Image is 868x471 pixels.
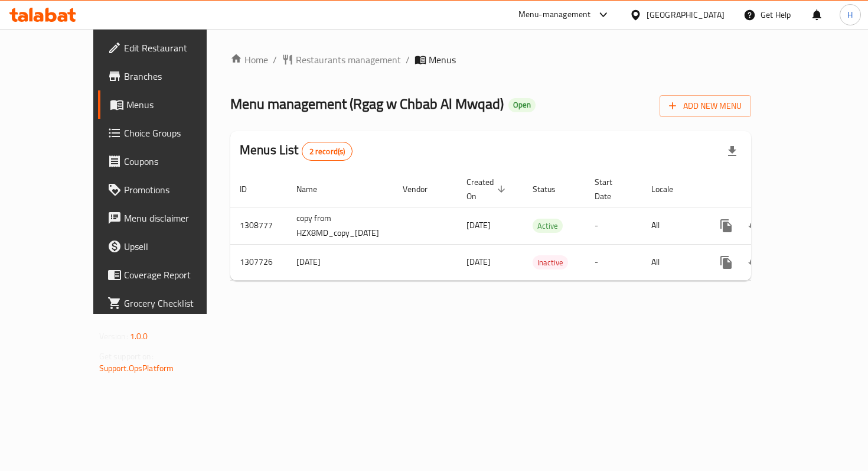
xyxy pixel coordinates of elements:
span: Choice Groups [124,126,229,140]
td: - [585,244,642,280]
li: / [273,53,277,67]
a: Choice Groups [98,119,238,147]
a: Home [230,53,268,67]
span: Upsell [124,239,229,254]
nav: breadcrumb [230,53,751,67]
span: Edit Restaurant [124,41,229,55]
span: Coverage Report [124,268,229,282]
span: Get support on: [99,349,154,364]
button: more [712,248,740,277]
span: Menu management ( Rgag w Chbab Al Mwqad ) [230,90,504,117]
span: Name [296,182,332,196]
td: copy from HZX8MD_copy_[DATE] [287,207,393,244]
div: [GEOGRAPHIC_DATA] [647,8,725,21]
div: Menu-management [518,8,591,22]
a: Upsell [98,232,238,261]
td: All [642,207,703,244]
td: - [585,207,642,244]
div: Inactive [533,255,568,269]
td: [DATE] [287,244,393,280]
span: Version: [99,329,128,344]
span: 2 record(s) [302,146,353,157]
span: Menus [429,53,456,67]
h2: Menus List [240,141,353,161]
span: H [847,8,853,21]
span: Created On [466,175,509,203]
button: Change Status [740,248,769,277]
span: Promotions [124,183,229,197]
span: Coupons [124,154,229,168]
div: Export file [718,137,746,165]
td: 1308777 [230,207,287,244]
a: Branches [98,62,238,90]
span: Status [533,182,571,196]
span: Active [533,219,563,233]
td: 1307726 [230,244,287,280]
a: Edit Restaurant [98,34,238,62]
span: [DATE] [466,254,491,269]
span: Menu disclaimer [124,211,229,225]
div: Open [508,98,536,112]
a: Grocery Checklist [98,289,238,317]
a: Support.OpsPlatform [99,360,174,376]
div: Active [533,219,563,233]
button: Change Status [740,212,769,240]
span: 1.0.0 [130,329,148,344]
span: Grocery Checklist [124,296,229,310]
span: ID [240,182,262,196]
button: Add New Menu [660,95,751,117]
span: Branches [124,69,229,83]
div: Total records count [302,142,353,161]
td: All [642,244,703,280]
a: Menus [98,90,238,119]
span: Restaurants management [296,53,401,67]
th: Actions [703,171,835,207]
span: Locale [651,182,688,196]
span: Inactive [533,256,568,269]
span: Start Date [595,175,628,203]
a: Coupons [98,147,238,176]
span: Open [508,100,536,110]
a: Promotions [98,176,238,204]
span: [DATE] [466,217,491,233]
table: enhanced table [230,171,835,281]
a: Restaurants management [282,53,401,67]
span: Vendor [403,182,443,196]
a: Menu disclaimer [98,204,238,232]
a: Coverage Report [98,261,238,289]
span: Menus [126,98,229,112]
button: more [712,212,740,240]
span: Add New Menu [669,99,742,113]
li: / [406,53,410,67]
